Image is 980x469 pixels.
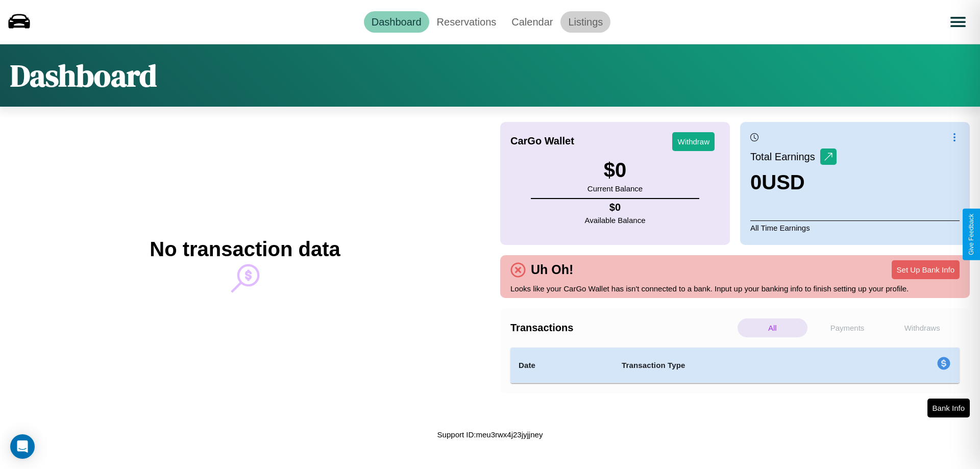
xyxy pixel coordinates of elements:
button: Set Up Bank Info [892,260,960,279]
h4: Uh Oh! [526,262,578,277]
div: Open Intercom Messenger [10,434,35,459]
div: Give Feedback [968,214,975,255]
h1: Dashboard [10,55,157,96]
a: Dashboard [364,11,429,33]
p: Current Balance [587,182,643,195]
button: Bank Info [927,399,970,417]
p: Payments [813,318,883,337]
a: Listings [560,11,610,33]
h3: $ 0 [587,159,643,182]
h2: No transaction data [150,238,340,261]
table: simple table [510,348,960,383]
a: Calendar [504,11,560,33]
button: Withdraw [672,132,715,151]
h4: CarGo Wallet [510,135,574,147]
a: Reservations [429,11,504,33]
p: Support ID: meu3rwx4j23jyjjney [437,428,543,441]
p: Total Earnings [750,147,820,166]
h3: 0 USD [750,171,837,194]
h4: Transaction Type [622,359,853,372]
p: All [738,318,807,337]
h4: Transactions [510,322,735,334]
p: Available Balance [585,213,646,227]
h4: Date [519,359,605,372]
p: Looks like your CarGo Wallet has isn't connected to a bank. Input up your banking info to finish ... [510,282,960,295]
p: Withdraws [887,318,957,337]
p: All Time Earnings [750,220,960,235]
h4: $ 0 [585,202,646,213]
button: Open menu [944,8,972,36]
